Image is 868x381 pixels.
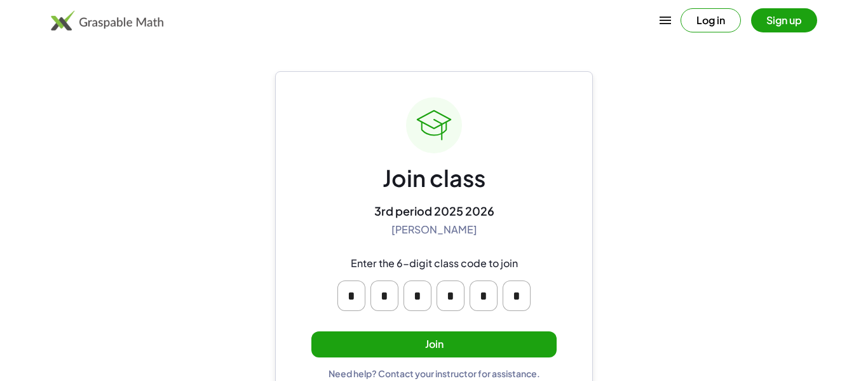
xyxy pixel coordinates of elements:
div: [PERSON_NAME] [391,223,477,237]
div: 3rd period 2025 2026 [374,204,494,218]
div: Join class [383,163,485,193]
button: Join [311,331,557,357]
div: Need help? Contact your instructor for assistance. [329,368,540,379]
div: Enter the 6-digit class code to join [351,257,518,270]
button: Log in [681,8,741,32]
button: Sign up [751,8,817,32]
